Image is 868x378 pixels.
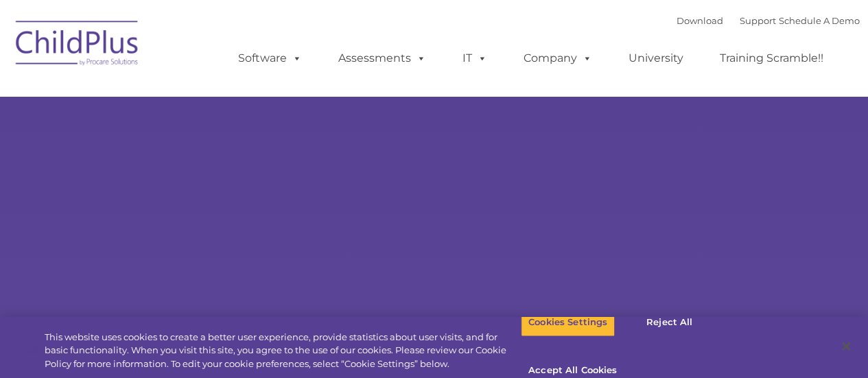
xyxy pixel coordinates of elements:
[45,331,521,371] div: This website uses cookies to create a better user experience, provide statistics about user visit...
[615,45,697,72] a: University
[9,11,146,80] img: ChildPlus by Procare Solutions
[706,45,837,72] a: Training Scramble!!
[740,15,776,26] a: Support
[325,45,440,72] a: Assessments
[779,15,860,26] a: Schedule A Demo
[626,308,712,337] button: Reject All
[521,308,615,337] button: Cookies Settings
[510,45,606,72] a: Company
[449,45,501,72] a: IT
[677,15,860,26] font: |
[677,15,723,26] a: Download
[224,45,316,72] a: Software
[831,331,861,362] button: Close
